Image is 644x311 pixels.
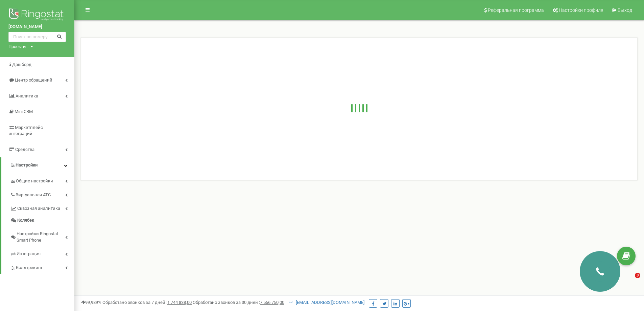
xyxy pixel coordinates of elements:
u: 1 744 838,00 [167,300,192,305]
a: Сквозная аналитика [10,201,74,215]
span: Реферальная программа [488,7,544,13]
span: Виртуальная АТС [16,192,51,198]
span: Сквозная аналитика [17,205,60,212]
span: Обработано звонков за 30 дней : [193,300,284,305]
a: Общие настройки [10,173,74,187]
span: Коллтрекинг [16,265,43,271]
a: Виртуальная АТС [10,187,74,201]
span: Настройки Ringostat Smart Phone [17,231,65,243]
span: Общие настройки [16,178,53,184]
span: Средства [15,147,34,152]
a: Настройки Ringostat Smart Phone [10,226,74,246]
img: Ringostat logo [8,7,66,24]
span: Дашборд [12,62,31,67]
span: Обработано звонков за 7 дней : [102,300,192,305]
span: Центр обращений [15,77,52,83]
span: Mini CRM [15,109,33,114]
span: Аналитика [16,93,38,98]
span: 99,989% [81,300,101,305]
span: Настройки профиля [559,7,603,13]
span: Маркетплейс интеграций [8,125,43,136]
span: Интеграция [17,251,41,257]
a: Настройки [1,157,74,173]
span: Настройки [16,162,38,168]
div: Проекты [8,44,26,50]
a: Интеграция [10,246,74,260]
a: Коллбек [10,215,74,226]
a: [EMAIL_ADDRESS][DOMAIN_NAME] [289,300,364,305]
span: Коллбек [17,217,34,224]
span: 3 [635,273,640,278]
a: Коллтрекинг [10,260,74,274]
u: 7 556 750,00 [260,300,284,305]
iframe: Intercom live chat [621,273,637,289]
input: Поиск по номеру [8,32,66,42]
span: Выход [618,7,632,13]
a: [DOMAIN_NAME] [8,24,66,30]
